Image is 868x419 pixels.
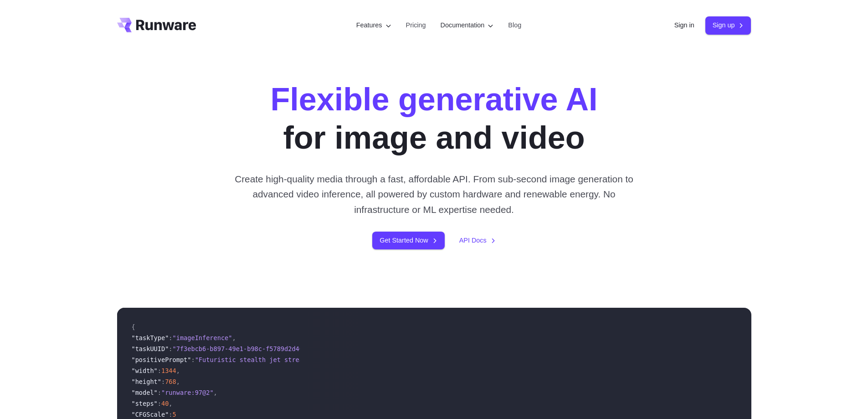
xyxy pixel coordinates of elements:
[406,20,426,31] a: Pricing
[508,20,521,31] a: Blog
[132,334,169,341] span: "taskType"
[176,378,180,385] span: ,
[161,389,214,396] span: "runware:97@2"
[191,356,195,363] span: :
[372,232,444,249] a: Get Started Now
[132,367,158,374] span: "width"
[158,400,161,407] span: :
[161,400,169,407] span: 40
[169,345,172,352] span: :
[231,171,637,217] p: Create high-quality media through a fast, affordable API. From sub-second image generation to adv...
[169,334,172,341] span: :
[232,334,236,341] span: ,
[169,400,172,407] span: ,
[117,18,196,32] a: Go to /
[270,82,597,117] strong: Flexible generative AI
[195,356,534,363] span: "Futuristic stealth jet streaking through a neon-lit cityscape with glowing purple exhaust"
[173,411,176,418] span: 5
[169,411,172,418] span: :
[161,367,176,374] span: 1344
[705,16,751,34] a: Sign up
[674,20,694,31] a: Sign in
[173,345,314,352] span: "7f3ebcb6-b897-49e1-b98c-f5789d2d40d7"
[176,367,180,374] span: ,
[132,356,191,363] span: "positivePrompt"
[161,378,165,385] span: :
[132,323,135,331] span: {
[132,389,158,396] span: "model"
[132,378,161,385] span: "height"
[132,345,169,352] span: "taskUUID"
[132,400,158,407] span: "steps"
[158,367,161,374] span: :
[132,411,169,418] span: "CFGScale"
[441,20,494,31] label: Documentation
[173,334,232,341] span: "imageInference"
[356,20,391,31] label: Features
[214,389,217,396] span: ,
[158,389,161,396] span: :
[459,235,496,246] a: API Docs
[270,80,597,157] h1: for image and video
[165,378,176,385] span: 768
